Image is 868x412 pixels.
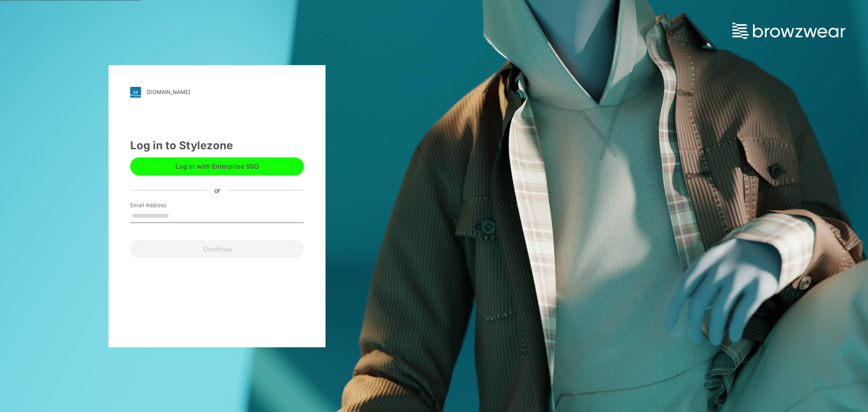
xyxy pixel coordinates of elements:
div: Log in to Stylezone [130,137,304,154]
div: [DOMAIN_NAME] [146,89,190,95]
a: [DOMAIN_NAME] [130,87,304,98]
img: browzwear-logo.73288ffb.svg [732,23,845,39]
button: Log in with Enterprise SSO [130,157,304,175]
div: or [207,185,227,195]
img: svg+xml;base64,PHN2ZyB3aWR0aD0iMjgiIGhlaWdodD0iMjgiIHZpZXdCb3g9IjAgMCAyOCAyOCIgZmlsbD0ibm9uZSIgeG... [130,87,141,98]
label: Email Address [130,201,193,209]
